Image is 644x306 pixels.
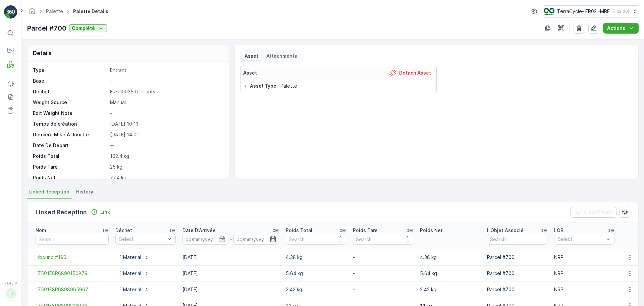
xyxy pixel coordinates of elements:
[353,234,413,245] input: Search
[353,227,378,234] p: Poids Tare
[72,8,110,15] span: Palette Details
[36,227,46,234] p: Nom
[420,227,443,234] p: Poids Net
[420,254,480,261] p: 4.38 kg
[387,69,434,77] button: Detach Asset
[230,235,232,243] p: -
[286,234,346,245] input: Search
[110,99,222,106] p: Manual
[554,227,563,234] p: LOB
[557,8,610,15] p: TerraCycle- FR02 -MRF
[33,78,107,84] p: Base
[115,268,153,279] button: 1 Material
[420,286,480,293] p: 2.42 kg
[33,110,107,117] p: Edit Weight Note
[110,110,222,117] p: -
[558,236,604,243] p: Select
[487,234,547,245] input: Search
[484,281,551,298] td: Parcel #700
[110,153,222,160] p: 102.4 kg
[115,227,132,234] p: Déchet
[110,164,222,170] p: 25 kg
[33,121,107,127] p: Temps de création
[29,10,36,16] a: Homepage
[484,265,551,281] td: Parcel #700
[100,209,110,215] p: Link
[119,236,165,243] p: Select
[399,70,431,76] p: Detach Asset
[250,83,278,89] span: Asset Type :
[110,78,222,84] p: -
[544,8,554,15] img: terracycle.png
[603,23,639,34] button: Actions
[487,227,524,234] p: L'Objet Associé
[33,153,107,160] p: Poids Total
[27,23,66,33] p: Parcel #700
[266,53,297,59] p: Attachments
[551,265,618,281] td: NRP
[119,254,141,261] p: 1 Material
[110,121,222,127] p: [DATE] 10:11
[4,5,17,19] img: logo
[110,131,222,138] p: [DATE] 14:01
[584,209,613,216] p: Clear Filters
[570,207,617,218] button: Clear Filters
[33,131,107,138] p: Dernière Mise À Jour Le
[182,227,216,234] p: Date D'Arrivée
[33,164,107,170] p: Poids Tare
[286,286,346,293] p: 2.42 kg
[33,88,107,95] p: Déchet
[46,8,63,14] a: Palette
[33,99,107,106] p: Weight Source
[88,208,113,216] button: Link
[36,254,109,261] a: Inbound #190
[110,67,222,74] p: Entrant
[72,25,95,32] p: Complété
[245,53,258,59] p: Asset
[286,227,312,234] p: Poids Total
[36,270,109,277] a: 1Z501F8R6890150879
[612,9,629,14] p: ( +02:00 )
[115,252,153,263] button: 1 Material
[110,174,222,181] p: 77.4 kg
[544,5,639,17] button: TerraCycle- FR02 -MRF(+02:00)
[179,265,282,281] td: [DATE]
[243,70,257,76] p: Asset
[36,286,109,293] a: 1Z501F8R6898965967
[29,188,69,195] span: Linked Reception
[36,234,109,245] input: Search
[119,270,141,277] p: 1 Material
[4,281,17,285] span: v 1.49.0
[4,287,17,301] button: TT
[33,142,107,149] p: Date De Départ
[286,270,346,277] p: 5.64 kg
[233,234,279,245] input: dd/mm/yyyy
[182,234,228,245] input: dd/mm/yyyy
[115,284,153,295] button: 1 Material
[33,49,52,57] p: Details
[607,25,625,32] p: Actions
[551,281,618,298] td: NRP
[353,270,413,277] p: -
[36,208,87,217] p: Linked Reception
[119,286,141,293] p: 1 Material
[484,249,551,265] td: Parcel #700
[353,254,413,261] p: -
[6,288,16,299] div: TT
[353,286,413,293] p: -
[33,67,107,74] p: Type
[110,88,222,95] p: FR-PI0035 I Collants
[420,270,480,277] p: 5.64 kg
[286,254,346,261] p: 4.38 kg
[179,281,282,298] td: [DATE]
[179,249,282,265] td: [DATE]
[280,83,297,89] span: Palette
[110,142,222,149] p: --
[33,174,107,181] p: Poids Net
[69,24,107,32] button: Complété
[551,249,618,265] td: NRP
[76,188,93,195] span: History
